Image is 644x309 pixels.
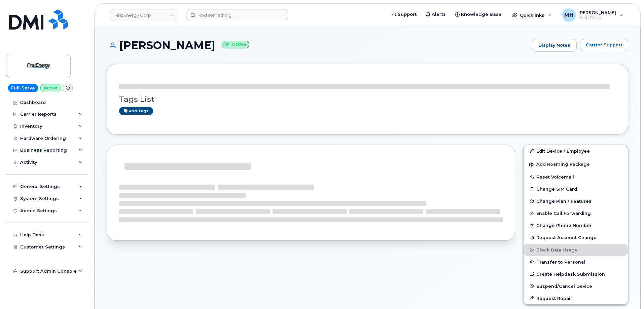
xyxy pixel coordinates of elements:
[524,183,628,195] button: Change SIM Card
[524,244,628,256] button: Block Data Usage
[536,211,591,216] span: Enable Call Forwarding
[222,41,249,48] small: Active
[529,162,590,168] span: Add Roaming Package
[524,219,628,231] button: Change Phone Number
[536,199,592,204] span: Change Plan / Features
[524,292,628,304] button: Request Repair
[532,39,577,52] a: Display Notes
[586,42,622,48] span: Carrier Support
[524,157,628,171] button: Add Roaming Package
[119,107,153,115] a: Add tags
[536,283,592,288] span: Suspend/Cancel Device
[524,256,628,268] button: Transfer to Personal
[524,231,628,243] button: Request Account Change
[524,145,628,157] a: Edit Device / Employee
[524,195,628,207] button: Change Plan / Features
[524,207,628,219] button: Enable Call Forwarding
[580,39,628,51] button: Carrier Support
[119,95,616,104] h3: Tags List
[524,280,628,292] button: Suspend/Cancel Device
[107,39,529,51] h1: [PERSON_NAME]
[524,171,628,183] button: Reset Voicemail
[524,268,628,280] a: Create Helpdesk Submission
